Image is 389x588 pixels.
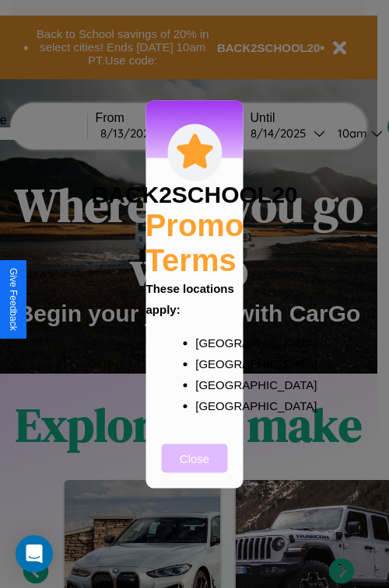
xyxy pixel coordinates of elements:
[16,535,53,572] div: Open Intercom Messenger
[91,181,297,207] h3: BACK2SCHOOL20
[195,395,225,416] p: [GEOGRAPHIC_DATA]
[146,281,234,315] b: These locations apply:
[145,207,244,277] h2: Promo Terms
[195,374,225,395] p: [GEOGRAPHIC_DATA]
[195,332,225,353] p: [GEOGRAPHIC_DATA]
[162,444,228,472] button: Close
[195,353,225,374] p: [GEOGRAPHIC_DATA]
[8,268,19,331] div: Give Feedback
